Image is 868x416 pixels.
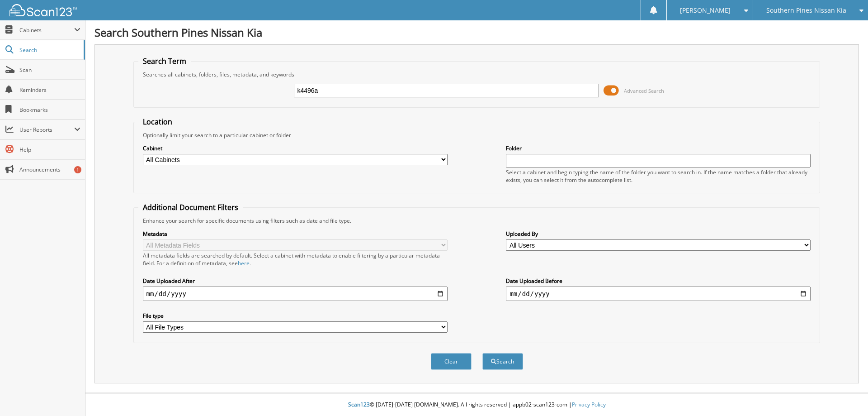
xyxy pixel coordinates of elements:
legend: Location [138,117,177,127]
label: File type [143,312,448,320]
h1: Search Southern Pines Nissan Kia [94,25,859,40]
legend: Additional Document Filters [138,202,243,212]
span: User Reports [19,126,74,134]
div: Optionally limit your search to a particular cabinet or folder [138,131,816,139]
span: Help [19,146,80,153]
span: Southern Pines Nissan Kia [766,8,846,13]
span: [PERSON_NAME] [680,8,731,13]
span: Announcements [19,166,80,173]
span: Cabinets [19,26,74,34]
span: Advanced Search [624,87,664,94]
span: Reminders [19,86,80,94]
button: Search [482,353,523,370]
label: Date Uploaded After [143,277,448,285]
div: © [DATE]-[DATE] [DOMAIN_NAME]. All rights reserved | appb02-scan123-com | [85,394,868,416]
div: Enhance your search for specific documents using filters such as date and file type. [138,217,816,225]
label: Metadata [143,230,448,238]
label: Date Uploaded Before [506,277,811,285]
button: Clear [431,353,472,370]
legend: Search Term [138,56,191,66]
input: end [506,287,811,301]
div: Searches all cabinets, folders, files, metadata, and keywords [138,71,816,78]
label: Uploaded By [506,230,811,238]
img: scan123-logo-white.svg [9,4,77,16]
div: All metadata fields are searched by default. Select a cabinet with metadata to enable filtering b... [143,252,448,267]
input: start [143,287,448,301]
span: Search [19,46,79,54]
div: 1 [74,166,81,173]
label: Folder [506,144,811,152]
span: Bookmarks [19,106,80,114]
a: Privacy Policy [572,401,606,408]
span: Scan [19,66,80,74]
label: Cabinet [143,144,448,152]
span: Scan123 [348,401,370,408]
a: here [238,259,250,267]
div: Select a cabinet and begin typing the name of the folder you want to search in. If the name match... [506,168,811,184]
